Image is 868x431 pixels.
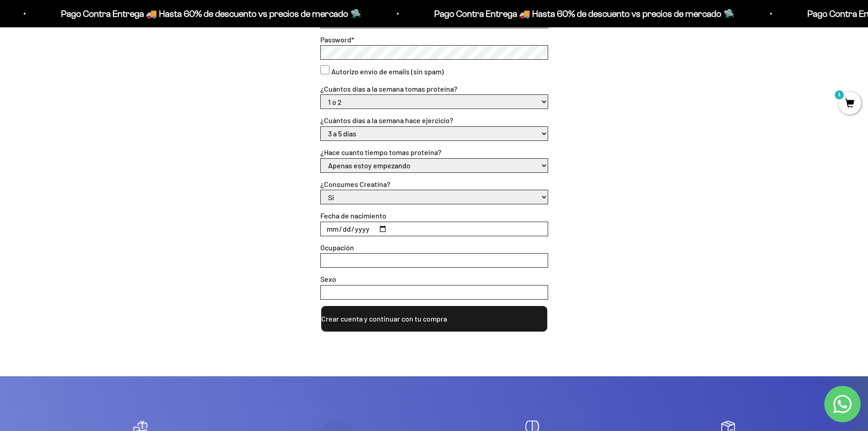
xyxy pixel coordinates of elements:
[320,305,548,332] button: Crear cuenta y continuar con tu compra
[331,66,444,78] label: Autorizo envío de emails (sin spam)
[320,180,390,188] label: ¿Consumes Creatina?
[834,89,845,100] mark: 1
[320,35,354,44] label: Password
[320,84,457,93] label: ¿Cuántos días a la semana tomas proteína?
[432,6,733,21] p: Pago Contra Entrega 🚚 Hasta 60% de descuento vs precios de mercado 🛸
[838,99,861,109] a: 1
[320,275,336,283] label: Sexo
[320,211,386,220] label: Fecha de nacimiento
[320,243,354,252] label: Ocupación
[320,148,442,156] label: ¿Hace cuanto tiempo tomas proteína?
[320,116,453,125] label: ¿Cuántos días a la semana hace ejercicio?
[59,6,360,21] p: Pago Contra Entrega 🚚 Hasta 60% de descuento vs precios de mercado 🛸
